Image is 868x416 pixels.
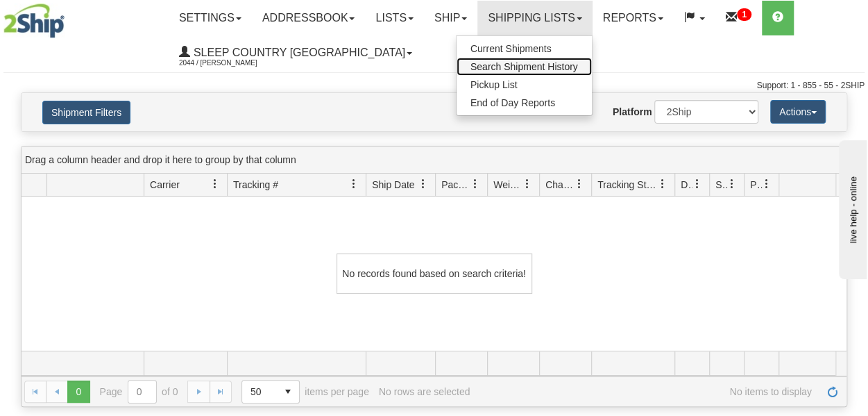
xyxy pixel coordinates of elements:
[463,172,487,196] a: Packages filter column settings
[22,147,846,174] div: grid grouping header
[372,178,414,192] span: Ship Date
[10,12,128,22] div: live help - online
[3,3,65,38] img: logo2044.jpg
[250,385,269,399] span: 50
[100,380,178,403] span: Page of 0
[651,172,674,196] a: Tracking Status filter column settings
[715,178,727,192] span: Shipment Issues
[67,381,90,403] span: Page 0
[150,178,180,192] span: Carrier
[568,172,591,196] a: Charge filter column settings
[411,172,435,196] a: Ship Date filter column settings
[277,381,299,403] span: select
[681,178,692,192] span: Delivery Status
[836,137,867,278] iframe: chat widget
[470,61,578,72] span: Search Shipment History
[337,253,532,294] div: No records found based on search criteria!
[545,178,575,192] span: Charge
[516,172,539,196] a: Weight filter column settings
[470,97,555,108] span: End of Day Reports
[169,1,252,35] a: Settings
[593,1,674,35] a: Reports
[424,1,477,35] a: Ship
[715,1,762,35] a: 1
[42,101,130,124] button: Shipment Filters
[342,172,366,196] a: Tracking # filter column settings
[477,1,592,35] a: Shipping lists
[737,8,751,21] sup: 1
[457,76,592,94] a: Pickup List
[597,178,658,192] span: Tracking Status
[770,100,826,124] button: Actions
[179,56,283,70] span: 2044 / [PERSON_NAME]
[379,386,470,397] div: No rows are selected
[822,381,844,403] a: Refresh
[233,178,278,192] span: Tracking #
[686,172,709,196] a: Delivery Status filter column settings
[203,172,227,196] a: Carrier filter column settings
[750,178,762,192] span: Pickup Status
[441,178,470,192] span: Packages
[755,172,778,196] a: Pickup Status filter column settings
[3,80,865,92] div: Support: 1 - 855 - 55 - 2SHIP
[479,386,812,397] span: No items to display
[241,380,300,403] span: Page sizes drop down
[470,79,518,90] span: Pickup List
[252,1,366,35] a: Addressbook
[190,47,405,58] span: Sleep Country [GEOGRAPHIC_DATA]
[457,58,592,76] a: Search Shipment History
[365,1,423,35] a: Lists
[241,380,369,403] span: items per page
[470,43,552,54] span: Current Shipments
[720,172,744,196] a: Shipment Issues filter column settings
[169,35,423,70] a: Sleep Country [GEOGRAPHIC_DATA] 2044 / [PERSON_NAME]
[457,40,592,58] a: Current Shipments
[493,178,522,192] span: Weight
[457,94,592,112] a: End of Day Reports
[613,105,652,119] label: Platform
